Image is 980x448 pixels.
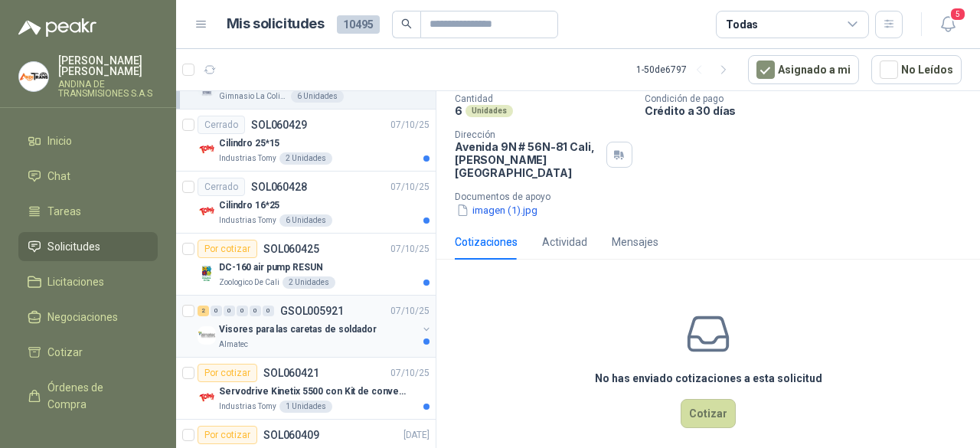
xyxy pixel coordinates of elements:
a: Licitaciones [18,267,158,296]
p: SOL060425 [263,244,319,254]
div: Cerrado [198,178,245,196]
span: Chat [47,168,70,185]
p: 07/10/25 [390,366,430,381]
a: Órdenes de Compra [18,373,158,419]
p: Servodrive Kinetix 5500 con Kit de conversión y filtro (Ref 41350505) [219,384,410,399]
div: 2 [198,306,209,316]
p: DC-160 air pump RESUN [219,260,322,275]
a: Chat [18,162,158,191]
p: ANDINA DE TRANSMISIONES S.A.S [58,80,158,98]
div: Cerrado [198,116,245,134]
p: Visores para las caretas de soldador [219,322,377,337]
img: Company Logo [198,388,216,407]
a: Cotizar [18,338,158,367]
p: 07/10/25 [390,118,430,132]
h3: No has enviado cotizaciones a esta solicitud [595,370,822,387]
p: Dirección [455,129,600,140]
p: Industrias Tomy [219,152,276,165]
p: Gimnasio La Colina [219,90,288,103]
p: [DATE] [403,428,430,443]
div: 0 [224,306,235,316]
span: 5 [949,7,966,21]
div: Todas [726,16,758,33]
div: 6 Unidades [291,90,344,103]
span: 10495 [337,15,380,34]
div: 2 Unidades [279,152,332,165]
a: CerradoSOL06042907/10/25 Company LogoCilindro 25*15Industrias Tomy2 Unidades [176,110,436,172]
p: 07/10/25 [390,180,430,195]
div: Mensajes [612,234,658,250]
div: Por cotizar [198,240,257,258]
a: Por cotizarSOL06042107/10/25 Company LogoServodrive Kinetix 5500 con Kit de conversión y filtro (... [176,358,436,420]
p: Avenida 9N # 56N-81 Cali , [PERSON_NAME][GEOGRAPHIC_DATA] [455,140,600,179]
a: Por cotizarSOL06042507/10/25 Company LogoDC-160 air pump RESUNZoologico De Cali2 Unidades [176,234,436,296]
div: Por cotizar [198,426,257,444]
p: Almatec [219,338,248,351]
p: 07/10/25 [390,304,430,319]
p: SOL060429 [251,119,307,130]
p: Cilindro 16*25 [219,198,279,213]
img: Company Logo [198,326,216,345]
a: Tareas [18,197,158,226]
p: Documentos de apoyo [455,191,974,202]
p: 6 [455,104,462,117]
div: Unidades [465,105,513,117]
span: Órdenes de Compra [47,379,143,413]
p: Zoologico De Cali [219,276,279,289]
div: 0 [211,306,222,316]
div: 0 [250,306,261,316]
img: Company Logo [198,202,216,221]
span: Solicitudes [47,238,100,255]
a: Negociaciones [18,302,158,332]
p: SOL060409 [263,430,319,440]
div: Actividad [542,234,587,250]
button: Cotizar [681,399,736,428]
p: Condición de pago [645,93,974,104]
span: Licitaciones [47,273,104,290]
img: Logo peakr [18,18,96,37]
span: Tareas [47,203,81,220]
button: imagen (1).jpg [455,202,539,218]
p: 07/10/25 [390,242,430,257]
img: Company Logo [19,62,48,91]
button: Asignado a mi [748,55,859,84]
p: Cilindro 25*15 [219,136,279,151]
a: Inicio [18,126,158,155]
a: 2 0 0 0 0 0 GSOL00592107/10/25 Company LogoVisores para las caretas de soldadorAlmatec [198,302,433,351]
button: No Leídos [871,55,962,84]
div: 0 [263,306,274,316]
a: CerradoSOL06042807/10/25 Company LogoCilindro 16*25Industrias Tomy6 Unidades [176,172,436,234]
button: 5 [934,11,962,38]
div: Cotizaciones [455,234,518,250]
p: Crédito a 30 días [645,104,974,117]
div: 2 Unidades [283,276,335,289]
p: [PERSON_NAME] [PERSON_NAME] [58,55,158,77]
p: SOL060428 [251,181,307,192]
span: Cotizar [47,344,83,361]
a: Solicitudes [18,232,158,261]
p: Cantidad [455,93,632,104]
span: Inicio [47,132,72,149]
img: Company Logo [198,140,216,159]
p: Industrias Tomy [219,401,276,413]
span: search [401,18,412,29]
div: 1 Unidades [279,401,332,413]
div: 0 [237,306,248,316]
p: SOL060421 [263,368,319,378]
div: 6 Unidades [279,214,332,227]
p: Industrias Tomy [219,214,276,227]
div: Por cotizar [198,364,257,382]
span: Negociaciones [47,309,118,325]
h1: Mis solicitudes [227,13,325,35]
p: GSOL005921 [280,306,344,316]
div: 1 - 50 de 6797 [636,57,736,82]
img: Company Logo [198,264,216,283]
